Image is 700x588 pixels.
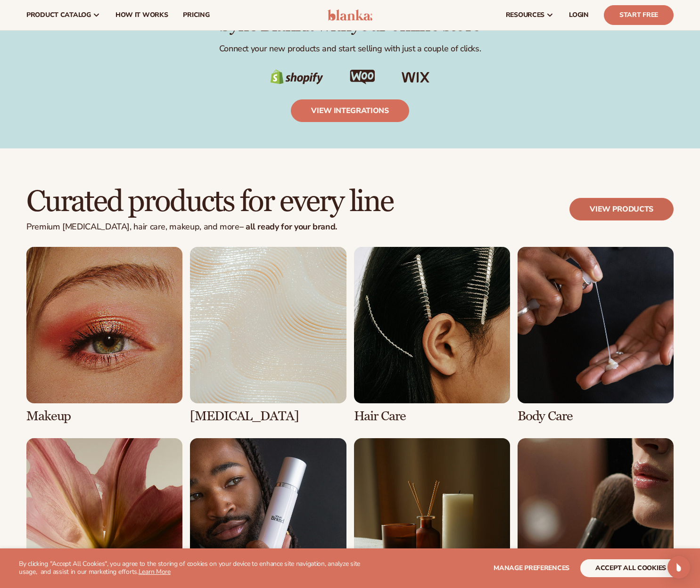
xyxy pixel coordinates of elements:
[604,5,674,25] a: Start Free
[402,72,430,83] img: Shopify Image 19
[518,247,674,423] div: 4 / 8
[190,247,346,423] div: 2 / 8
[139,567,171,576] a: Learn More
[494,559,569,577] button: Manage preferences
[580,559,681,577] button: accept all cookies
[26,11,91,19] span: product catalog
[328,9,372,21] img: logo
[354,409,510,424] h3: Hair Care
[494,563,569,572] span: Manage preferences
[518,409,674,424] h3: Body Care
[26,186,393,218] h2: Curated products for every line
[190,409,346,424] h3: [MEDICAL_DATA]
[183,11,209,19] span: pricing
[26,15,674,36] h2: Sync Blanka with your online store
[26,43,674,54] p: Connect your new products and start selling with just a couple of clicks.
[239,221,337,232] strong: – all ready for your brand.
[569,198,674,220] a: View products
[291,99,409,122] a: view integrations
[354,247,510,423] div: 3 / 8
[350,70,375,84] img: Shopify Image 18
[26,222,393,232] p: Premium [MEDICAL_DATA], hair care, makeup, and more
[270,70,323,85] img: Shopify Image 17
[506,11,544,19] span: resources
[115,11,168,19] span: How It Works
[26,409,182,424] h3: Makeup
[26,247,182,423] div: 1 / 8
[569,11,589,19] span: LOGIN
[19,560,375,576] p: By clicking "Accept All Cookies", you agree to the storing of cookies on your device to enhance s...
[667,556,690,579] div: Open Intercom Messenger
